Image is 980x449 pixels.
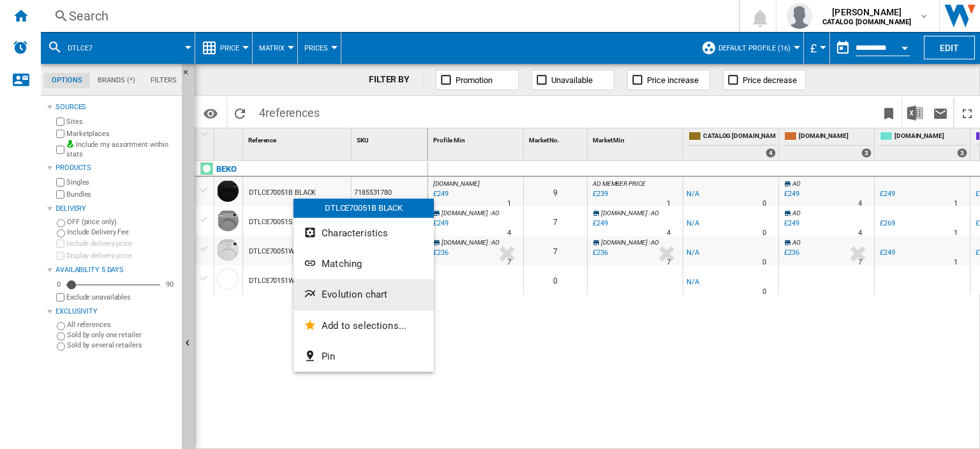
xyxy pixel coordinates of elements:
[293,218,434,248] button: Characteristics
[322,351,335,362] span: Pin
[293,341,434,372] button: Pin...
[293,310,434,341] button: Add to selections...
[322,227,388,239] span: Characteristics
[293,248,434,279] button: Matching
[293,279,434,310] button: Evolution chart
[322,289,387,300] span: Evolution chart
[293,199,434,218] div: DTLCE70051B BLACK
[322,320,406,331] span: Add to selections...
[322,258,362,270] span: Matching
